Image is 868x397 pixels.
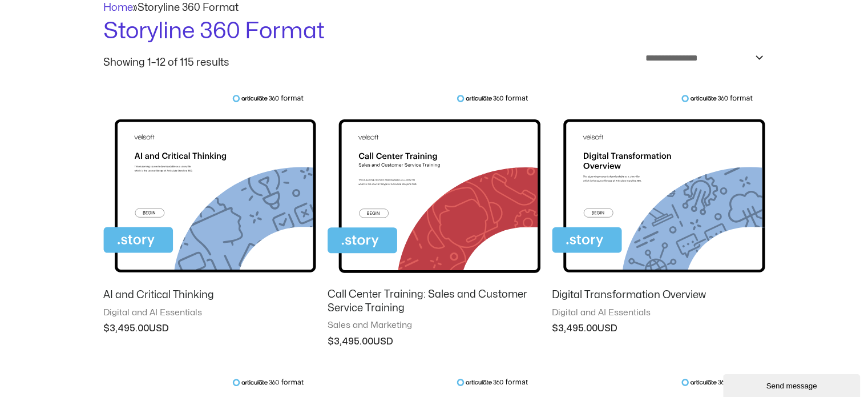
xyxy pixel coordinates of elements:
[552,288,765,302] h2: Digital Transformation Overview
[328,320,540,331] span: Sales and Marketing
[103,288,316,302] h2: AI and Critical Thinking
[103,3,133,13] a: Home
[552,324,597,333] bdi: 3,495.00
[328,337,373,346] bdi: 3,495.00
[138,3,239,13] span: Storyline 360 Format
[552,324,558,333] span: $
[328,288,540,315] h2: Call Center Training: Sales and Customer Service Training
[103,324,149,333] bdi: 3,495.00
[103,58,229,68] p: Showing 1–12 of 115 results
[328,337,334,346] span: $
[552,94,765,279] img: Digital Transformation Overview
[552,288,765,307] a: Digital Transformation Overview
[103,94,316,279] img: AI and Critical Thinking
[552,307,765,319] span: Digital and AI Essentials
[638,47,765,69] select: Shop order
[103,307,316,319] span: Digital and AI Essentials
[328,94,540,280] img: Call Center Training: Sales and Customer Service Training
[723,372,862,397] iframe: chat widget
[103,3,239,13] span: »
[103,324,110,333] span: $
[328,288,540,320] a: Call Center Training: Sales and Customer Service Training
[103,15,765,47] h1: Storyline 360 Format
[103,288,316,307] a: AI and Critical Thinking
